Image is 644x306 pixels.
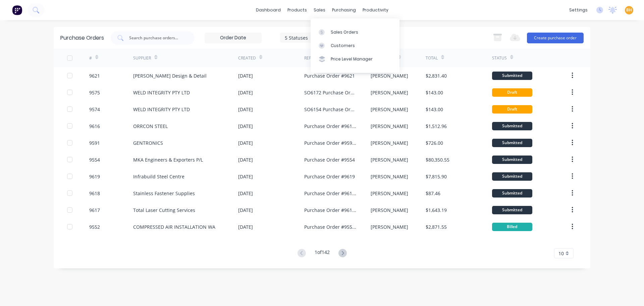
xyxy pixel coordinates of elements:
[371,207,408,214] div: [PERSON_NAME]
[304,173,355,180] div: Purchase Order #9619
[371,139,408,146] div: [PERSON_NAME]
[492,72,532,80] div: Submitted
[238,223,253,230] div: [DATE]
[133,123,168,130] div: ORRCON STEEL
[311,52,399,66] a: Price Level Manager
[133,72,207,79] div: [PERSON_NAME] Design & Detail
[331,29,358,35] div: Sales Orders
[426,190,440,197] div: $87.46
[371,89,408,96] div: [PERSON_NAME]
[12,5,22,15] img: Factory
[426,123,447,130] div: $1,512.96
[89,139,100,146] div: 9591
[89,207,100,214] div: 9617
[492,189,532,198] div: Submitted
[238,106,253,113] div: [DATE]
[285,34,333,41] div: 5 Statuses
[426,207,447,214] div: $1,643.19
[626,7,632,13] span: BH
[304,72,355,79] div: Purchase Order #9621
[133,190,195,197] div: Stainless Fastener Supplies
[492,139,532,147] div: Submitted
[304,223,357,230] div: Purchase Order #9552 - COMPRESSED AIR INSTALLATION WA
[371,173,408,180] div: [PERSON_NAME]
[426,173,447,180] div: $7,815.90
[238,173,253,180] div: [DATE]
[310,5,329,15] div: sales
[238,190,253,197] div: [DATE]
[238,89,253,96] div: [DATE]
[133,55,151,61] div: Supplier
[133,207,195,214] div: Total Laser Cutting Services
[304,55,326,61] div: Reference
[311,25,399,39] a: Sales Orders
[492,55,507,61] div: Status
[492,88,532,97] div: Draft
[238,72,253,79] div: [DATE]
[566,5,591,15] div: settings
[128,35,184,41] input: Search purchase orders...
[492,156,532,164] div: Submitted
[284,5,310,15] div: products
[527,33,584,43] button: Create purchase order
[133,156,203,163] div: MKA Engineers & Exporters P/L
[426,139,443,146] div: $726.00
[426,89,443,96] div: $143.00
[371,106,408,113] div: [PERSON_NAME]
[133,106,190,113] div: WELD INTEGRITY PTY LTD
[426,156,449,163] div: $80,350.55
[89,55,92,61] div: #
[371,123,408,130] div: [PERSON_NAME]
[205,33,261,43] input: Order Date
[329,5,359,15] div: purchasing
[304,207,357,214] div: Purchase Order #9617 - Total Laser Cutting Services
[492,122,532,130] div: Submitted
[89,173,100,180] div: 9619
[133,223,215,230] div: COMPRESSED AIR INSTALLATION WA
[304,123,357,130] div: Purchase Order #9616 - ORRCON STEEL
[492,105,532,114] div: Draft
[238,123,253,130] div: [DATE]
[89,89,100,96] div: 9575
[492,206,532,214] div: Submitted
[238,207,253,214] div: [DATE]
[371,190,408,197] div: [PERSON_NAME]
[253,5,284,15] a: dashboard
[311,39,399,52] a: Customers
[315,249,330,258] div: 1 of 142
[426,55,438,61] div: Total
[133,173,184,180] div: Infrabuild Steel Centre
[238,55,256,61] div: Created
[238,139,253,146] div: [DATE]
[89,106,100,113] div: 9574
[492,223,532,231] div: Billed
[60,34,104,42] div: Purchase Orders
[89,223,100,230] div: 9552
[426,106,443,113] div: $143.00
[331,56,373,62] div: Price Level Manager
[304,89,357,96] div: SO6172 Purchase Order #9575
[238,156,253,163] div: [DATE]
[426,223,447,230] div: $2,871.55
[492,172,532,181] div: Submitted
[359,5,392,15] div: productivity
[371,72,408,79] div: [PERSON_NAME]
[304,156,355,163] div: Purchase Order #9554
[89,156,100,163] div: 9554
[89,190,100,197] div: 9618
[304,190,357,197] div: Purchase Order #9618 - Stainless Fastener Supplies
[133,89,190,96] div: WELD INTEGRITY PTY LTD
[304,139,357,146] div: Purchase Order #9591 - GENTRONICS
[133,139,163,146] div: GENTRONICS
[89,72,100,79] div: 9621
[371,223,408,230] div: [PERSON_NAME]
[426,72,447,79] div: $2,831.40
[331,43,355,49] div: Customers
[89,123,100,130] div: 9616
[371,156,408,163] div: [PERSON_NAME]
[304,106,357,113] div: SO6154 Purchase Order #9574
[558,250,564,257] span: 10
